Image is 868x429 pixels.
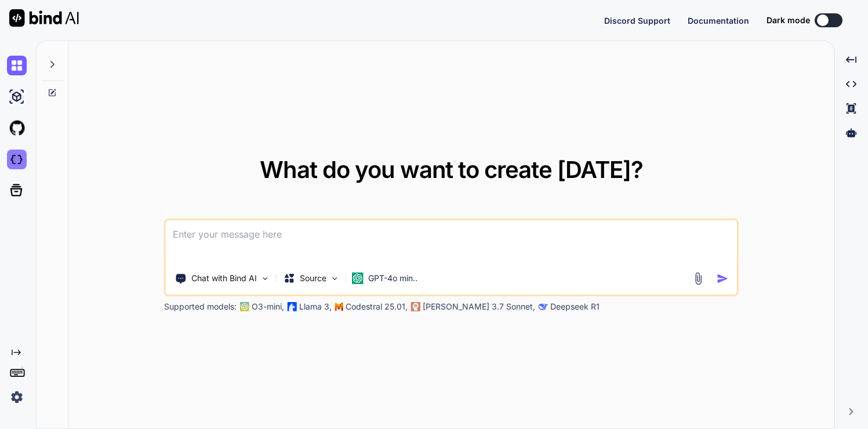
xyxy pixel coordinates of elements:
[260,274,270,283] img: Pick Tools
[330,274,340,283] img: Pick Models
[7,118,27,138] img: githubLight
[191,272,257,284] p: Chat with Bind AI
[164,301,237,312] p: Supported models:
[300,272,326,284] p: Source
[411,302,420,311] img: claude
[767,14,810,26] span: Dark mode
[423,301,535,312] p: [PERSON_NAME] 3.7 Sonnet,
[7,150,27,169] img: darkCloudIdeIcon
[346,301,408,312] p: Codestral 25.01,
[688,14,749,27] button: Documentation
[352,272,364,284] img: GPT-4o mini
[7,87,27,107] img: ai-studio
[692,272,705,285] img: attachment
[7,56,27,75] img: chat
[604,14,670,27] button: Discord Support
[252,301,284,312] p: O3-mini,
[260,155,643,184] span: What do you want to create [DATE]?
[717,272,729,285] img: icon
[688,16,749,26] span: Documentation
[368,272,417,284] p: GPT-4o min..
[539,302,548,311] img: claude
[240,302,249,311] img: GPT-4
[9,9,79,27] img: Bind AI
[288,302,297,311] img: Llama2
[335,303,343,311] img: Mistral-AI
[604,16,670,26] span: Discord Support
[299,301,332,312] p: Llama 3,
[550,301,600,312] p: Deepseek R1
[7,387,27,407] img: settings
